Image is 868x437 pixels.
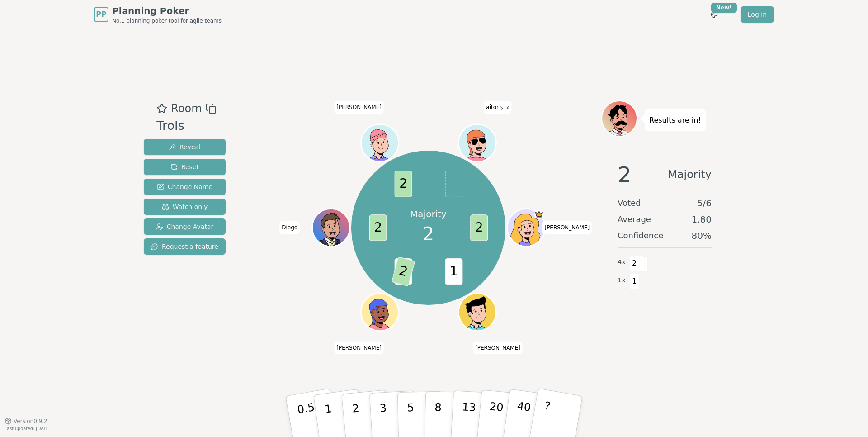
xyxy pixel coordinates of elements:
[691,213,712,226] span: 1.80
[534,210,544,219] span: María is the host
[697,197,712,209] span: 5 / 6
[144,238,226,255] button: Request a feature
[156,100,167,117] button: Add as favourite
[470,214,488,241] span: 2
[484,101,511,114] span: Click to change your name
[94,5,222,24] a: PPPlanning PokerNo.1 planning poker tool for agile teams
[618,229,663,242] span: Confidence
[423,220,434,247] span: 2
[171,100,202,117] span: Room
[144,199,226,215] button: Watch only
[144,179,226,195] button: Change Name
[445,258,462,285] span: 1
[618,213,651,226] span: Average
[144,139,226,155] button: Reveal
[706,6,722,23] button: New!
[629,256,640,271] span: 2
[170,162,199,171] span: Reset
[649,114,701,127] p: Results are in!
[112,17,222,24] span: No.1 planning poker tool for agile teams
[499,106,509,110] span: (you)
[459,125,495,161] button: Click to change your avatar
[5,418,47,425] button: Version0.9.2
[618,164,632,185] span: 2
[692,229,712,242] span: 80 %
[394,171,412,197] span: 2
[410,208,447,220] p: Majority
[156,117,216,135] div: Trols
[668,164,712,185] span: Majority
[334,342,384,354] span: Click to change your name
[629,274,640,289] span: 1
[144,218,226,235] button: Change Avatar
[618,257,626,267] span: 4 x
[156,222,214,231] span: Change Avatar
[334,101,384,114] span: Click to change your name
[369,214,387,241] span: 2
[169,142,201,152] span: Reveal
[112,5,222,17] span: Planning Poker
[279,221,300,234] span: Click to change your name
[96,9,106,20] span: PP
[618,275,626,285] span: 1 x
[5,426,51,431] span: Last updated: [DATE]
[151,242,218,251] span: Request a feature
[157,182,212,191] span: Change Name
[711,3,737,13] div: New!
[542,221,592,234] span: Click to change your name
[391,256,415,287] span: 2
[14,418,47,425] span: Version 0.9.2
[473,342,523,354] span: Click to change your name
[162,202,208,211] span: Watch only
[741,6,774,23] a: Log in
[618,197,641,209] span: Voted
[144,159,226,175] button: Reset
